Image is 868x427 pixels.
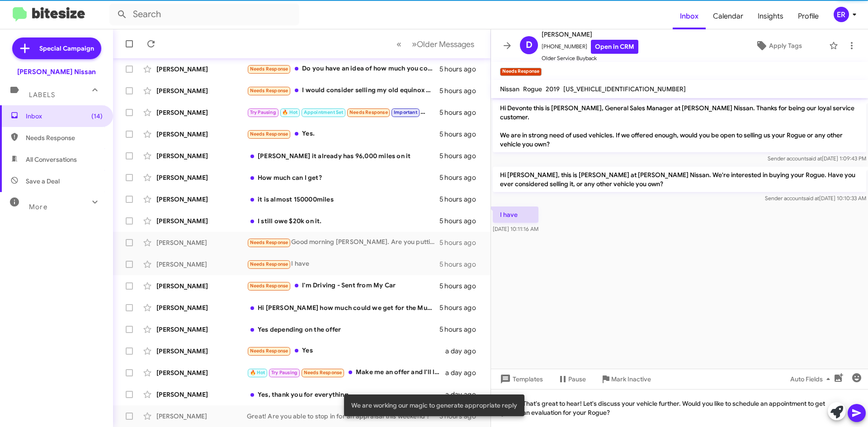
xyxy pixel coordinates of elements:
[26,133,103,142] span: Needs Response
[247,64,439,74] div: Do you have an idea of how much you could offer?
[834,7,849,22] div: ER
[250,66,288,72] span: Needs Response
[156,86,247,95] div: [PERSON_NAME]
[247,85,439,96] div: I would consider selling my old equinox but it doesn't run. My Juke is my baby though. She's defi...
[439,86,483,95] div: 5 hours ago
[247,259,439,269] div: I have
[247,303,439,312] div: Hi [PERSON_NAME] how much could we get for the Murano?
[247,237,439,248] div: Good morning [PERSON_NAME]. Are you putting me in a newer car same or lower rate?
[542,29,638,40] span: [PERSON_NAME]
[156,390,247,399] div: [PERSON_NAME]
[732,38,825,54] button: Apply Tags
[247,325,439,334] div: Yes depending on the offer
[156,260,247,269] div: [PERSON_NAME]
[769,38,802,54] span: Apply Tags
[156,347,247,356] div: [PERSON_NAME]
[523,85,542,93] span: Rogue
[250,131,288,137] span: Needs Response
[439,303,483,312] div: 5 hours ago
[351,401,517,410] span: We are working our magic to generate appropriate reply
[156,303,247,312] div: [PERSON_NAME]
[439,65,483,74] div: 5 hours ago
[271,370,297,375] span: Try Pausing
[91,112,103,121] span: (14)
[304,370,342,375] span: Needs Response
[806,155,822,162] span: said at
[439,325,483,334] div: 5 hours ago
[26,177,60,186] span: Save a Deal
[247,346,445,356] div: Yes
[790,371,834,387] span: Auto Fields
[250,283,288,289] span: Needs Response
[542,54,638,63] span: Older Service Buyback
[394,109,417,115] span: Important
[765,195,866,202] span: Sender account [DATE] 10:10:33 AM
[439,282,483,291] div: 5 hours ago
[406,35,480,53] button: Next
[673,3,706,29] a: Inbox
[247,151,439,160] div: [PERSON_NAME] it already has 96,000 miles on it
[250,239,288,245] span: Needs Response
[156,173,247,182] div: [PERSON_NAME]
[109,4,299,25] input: Search
[593,371,658,387] button: Mark Inactive
[791,3,826,29] a: Profile
[29,91,55,99] span: Labels
[526,38,533,52] span: D
[247,216,439,225] div: I still owe $20k on it.
[304,109,344,115] span: Appointment Set
[706,3,750,29] a: Calendar
[349,109,388,115] span: Needs Response
[156,195,247,204] div: [PERSON_NAME]
[768,155,866,162] span: Sender account [DATE] 1:09:43 PM
[542,40,638,54] span: [PHONE_NUMBER]
[156,282,247,291] div: [PERSON_NAME]
[750,3,791,29] a: Insights
[250,370,265,375] span: 🔥 Hot
[493,167,866,192] p: Hi [PERSON_NAME], this is [PERSON_NAME] at [PERSON_NAME] Nissan. We're interested in buying your ...
[439,130,483,139] div: 5 hours ago
[156,65,247,74] div: [PERSON_NAME]
[247,107,439,117] div: Yes, still driving it! [PERSON_NAME]
[247,195,439,204] div: it is almost 150000miles
[783,371,841,387] button: Auto Fields
[500,85,519,93] span: Nissan
[250,88,288,94] span: Needs Response
[445,368,483,377] div: a day ago
[247,281,439,291] div: I'm Driving - Sent from My Car
[803,195,819,202] span: said at
[493,206,538,223] p: I have
[439,238,483,247] div: 5 hours ago
[491,371,550,387] button: Templates
[491,389,868,427] div: That's great to hear! Let's discuss your vehicle further. Would you like to schedule an appointme...
[493,100,866,152] p: Hi Devonte this is [PERSON_NAME], General Sales Manager at [PERSON_NAME] Nissan. Thanks for being...
[498,371,543,387] span: Templates
[247,129,439,139] div: Yes.
[156,130,247,139] div: [PERSON_NAME]
[247,412,439,421] div: Great! Are you able to stop in for an appraisal this weekend ?
[250,348,288,354] span: Needs Response
[611,371,651,387] span: Mark Inactive
[550,371,593,387] button: Pause
[563,85,686,93] span: [US_VEHICLE_IDENTIFICATION_NUMBER]
[156,151,247,160] div: [PERSON_NAME]
[445,347,483,356] div: a day ago
[439,151,483,160] div: 5 hours ago
[156,325,247,334] div: [PERSON_NAME]
[392,35,480,53] nav: Page navigation example
[156,216,247,225] div: [PERSON_NAME]
[500,68,542,76] small: Needs Response
[493,225,538,232] span: [DATE] 10:11:16 AM
[12,38,101,59] a: Special Campaign
[391,35,407,53] button: Previous
[247,173,439,182] div: How much can I get?
[439,216,483,225] div: 5 hours ago
[26,112,103,121] span: Inbox
[417,39,474,49] span: Older Messages
[439,108,483,117] div: 5 hours ago
[156,108,247,117] div: [PERSON_NAME]
[439,173,483,182] div: 5 hours ago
